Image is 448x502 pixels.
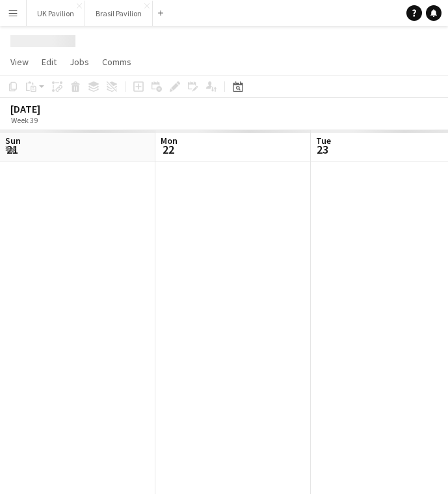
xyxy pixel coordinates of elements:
[5,53,34,70] a: View
[316,135,331,146] span: Tue
[3,142,21,157] span: 21
[97,53,137,70] a: Comms
[27,1,85,26] button: UK Pavilion
[10,56,29,68] span: View
[64,53,94,70] a: Jobs
[85,1,153,26] button: Brasil Pavilion
[159,142,178,157] span: 22
[70,56,89,68] span: Jobs
[36,53,62,70] a: Edit
[102,56,131,68] span: Comms
[10,102,70,115] div: [DATE]
[8,115,40,125] span: Week 39
[161,135,178,146] span: Mon
[42,56,57,68] span: Edit
[314,142,331,157] span: 23
[5,135,21,146] span: Sun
